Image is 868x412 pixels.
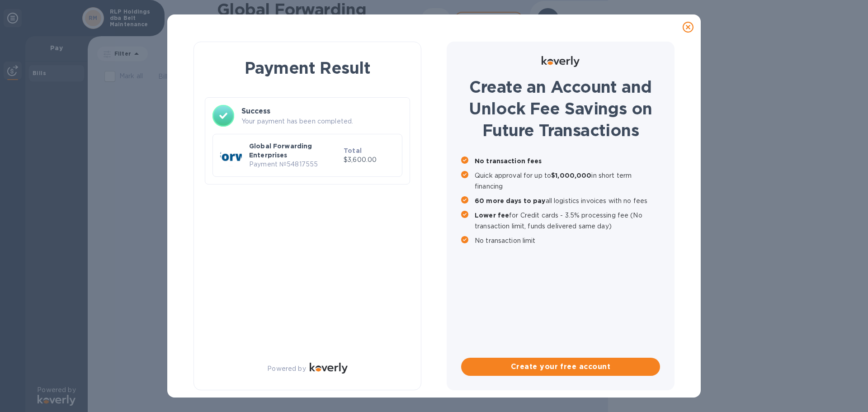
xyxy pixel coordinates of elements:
[475,235,660,246] p: No transaction limit
[551,172,591,179] b: $1,000,000
[267,364,306,374] p: Powered by
[461,358,660,376] button: Create your free account
[310,363,348,374] img: Logo
[475,197,546,204] b: 60 more days to pay
[344,147,362,154] b: Total
[475,195,660,206] p: all logistics invoices with no fees
[208,57,406,79] h1: Payment Result
[461,76,660,141] h1: Create an Account and Unlock Fee Savings on Future Transactions
[468,361,653,372] span: Create your free account
[241,117,402,126] p: Your payment has been completed.
[475,212,509,219] b: Lower fee
[241,106,402,117] h3: Success
[475,170,660,192] p: Quick approval for up to in short term financing
[475,210,660,232] p: for Credit cards - 3.5% processing fee (No transaction limit, funds delivered same day)
[344,155,395,165] p: $3,600.00
[475,157,542,165] b: No transaction fees
[249,160,340,169] p: Payment № 54817555
[249,142,340,160] p: Global Forwarding Enterprises
[542,56,580,67] img: Logo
